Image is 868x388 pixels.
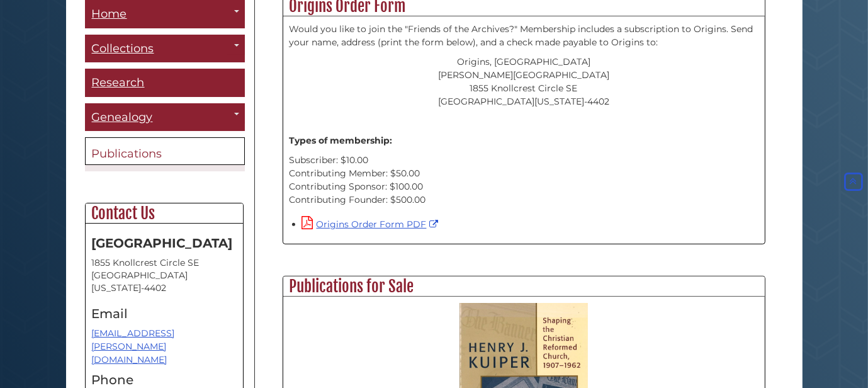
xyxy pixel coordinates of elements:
span: Home [92,7,127,21]
p: Origins, [GEOGRAPHIC_DATA] [PERSON_NAME][GEOGRAPHIC_DATA] 1855 Knollcrest Circle SE [GEOGRAPHIC_D... [290,55,758,108]
a: Collections [85,35,245,63]
p: Would you like to join the "Friends of the Archives?" Membership includes a subscription to Origi... [290,23,758,49]
a: Genealogy [85,103,245,132]
a: Research [85,69,245,97]
strong: [GEOGRAPHIC_DATA] [92,236,233,251]
h4: Phone [92,373,237,387]
span: Collections [92,42,154,55]
span: Publications [92,147,162,161]
h2: Contact Us [86,203,243,224]
a: [EMAIL_ADDRESS][PERSON_NAME][DOMAIN_NAME] [92,328,175,365]
a: Publications [85,137,245,165]
address: 1855 Knollcrest Circle SE [GEOGRAPHIC_DATA][US_STATE]-4402 [92,256,237,294]
span: Research [92,76,145,89]
a: Origins Order Form PDF [302,219,442,230]
p: Subscriber: $10.00 Contributing Member: $50.00 Contributing Sponsor: $100.00 Contributing Founder... [290,154,758,207]
h4: Email [92,307,237,321]
span: Genealogy [92,110,153,124]
h2: Publications for Sale [283,277,765,297]
a: Back to Top [842,176,865,187]
strong: Types of membership: [290,135,393,146]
